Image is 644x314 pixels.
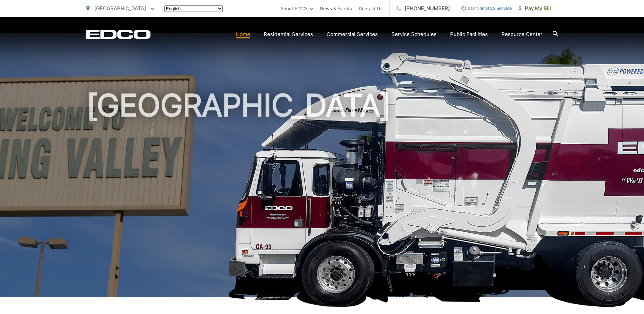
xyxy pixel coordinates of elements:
[86,88,558,303] h1: [GEOGRAPHIC_DATA]
[280,4,313,13] a: About EDCO
[164,5,223,12] select: Select a language
[327,30,378,38] a: Commercial Services
[519,4,551,13] span: Pay My Bill
[450,30,488,38] a: Public Facilities
[359,4,383,13] a: Contact Us
[501,30,542,38] a: Resource Center
[236,30,250,38] a: Home
[86,30,151,39] a: EDCD logo. Return to the homepage.
[264,30,313,38] a: Residential Services
[94,5,146,12] span: [GEOGRAPHIC_DATA]
[391,30,437,38] a: Service Schedules
[320,4,352,13] a: News & Events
